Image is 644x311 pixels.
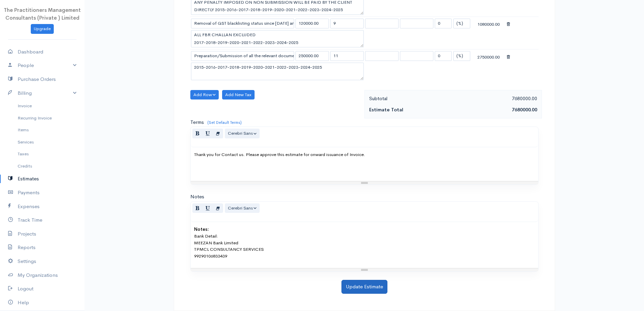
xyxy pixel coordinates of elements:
button: Bold (CTRL+B) [192,203,203,213]
button: Remove Font Style (CTRL+\) [213,129,223,138]
button: Bold (CTRL+B) [192,129,203,138]
input: Item Name [191,19,294,28]
span: Cerebri Sans [228,205,253,211]
p: Bank Detail: MEEZAN Bank Limited TPMCL CONSULTANCY SERVICES 99290106833439 [194,233,535,259]
button: Underline (CTRL+U) [202,203,213,213]
span: 7680000.00 [512,107,537,113]
button: Add Row [190,90,219,100]
span: Cerebri Sans [228,130,253,136]
b: Notes: [194,226,209,232]
button: Underline (CTRL+U) [202,129,213,138]
label: Notes [190,193,204,201]
button: Font Family [225,203,260,213]
strong: Estimate Total [369,107,403,113]
label: Terms [190,118,204,126]
a: (Set Default Terms) [207,120,242,125]
span: The Practitioners Management Consultants (Private ) Limited [4,7,81,21]
div: 1080000.00 [472,19,505,28]
button: Remove Font Style (CTRL+\) [213,203,223,213]
button: Update Estimate [341,280,387,294]
div: 7680000.00 [453,94,541,103]
a: Upgrade [31,24,54,34]
input: Item Name [191,51,294,61]
div: Resize [191,268,538,271]
span: Thank you for Contact us. Please approve this estimate for onward issuance of Invoice. [194,152,365,157]
button: Font Family [225,129,260,138]
button: Add New Tax [222,90,255,100]
div: 2750000.00 [472,52,505,61]
div: Resize [191,181,538,184]
div: Subtotal [366,94,453,103]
